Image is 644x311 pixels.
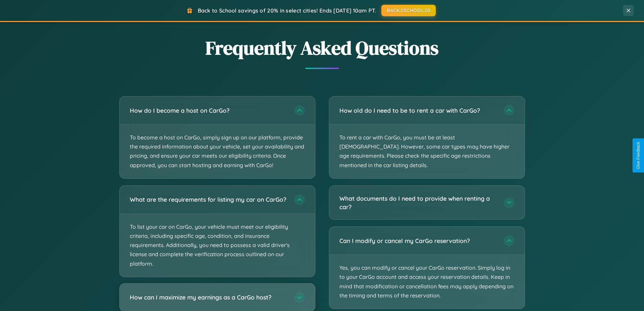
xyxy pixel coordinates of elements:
[130,106,287,115] h3: How do I become a host on CarGo?
[120,125,315,178] p: To become a host on CarGo, simply sign up on our platform, provide the required information about...
[381,5,436,16] button: BACK2SCHOOL20
[120,214,315,277] p: To list your car on CarGo, your vehicle must meet our eligibility criteria, including specific ag...
[130,195,287,204] h3: What are the requirements for listing my car on CarGo?
[636,142,641,169] div: Give Feedback
[130,293,287,302] h3: How can I maximize my earnings as a CarGo host?
[339,194,497,211] h3: What documents do I need to provide when renting a car?
[339,237,497,245] h3: Can I modify or cancel my CarGo reservation?
[198,7,376,14] span: Back to School savings of 20% in select cities! Ends [DATE] 10am PT.
[329,125,525,178] p: To rent a car with CarGo, you must be at least [DEMOGRAPHIC_DATA]. However, some car types may ha...
[119,35,525,61] h2: Frequently Asked Questions
[339,106,497,115] h3: How old do I need to be to rent a car with CarGo?
[329,255,525,309] p: Yes, you can modify or cancel your CarGo reservation. Simply log in to your CarGo account and acc...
